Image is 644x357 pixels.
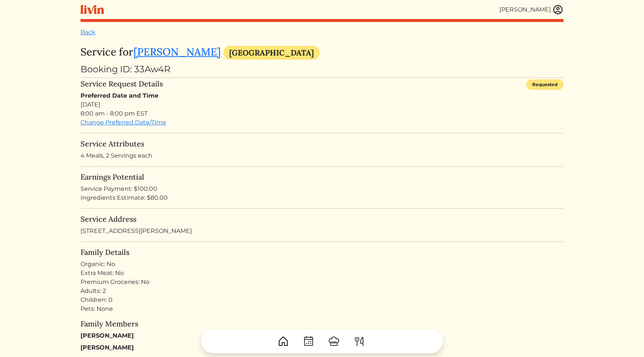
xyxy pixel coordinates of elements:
img: House-9bf13187bcbb5817f509fe5e7408150f90897510c4275e13d0d5fca38e0b5951.svg [277,335,289,347]
div: [PERSON_NAME] [499,5,551,14]
div: Ingredients Estimate: $80.00 [80,193,563,202]
div: [STREET_ADDRESS][PERSON_NAME] [80,215,563,236]
img: CalendarDots-5bcf9d9080389f2a281d69619e1c85352834be518fbc73d9501aef674afc0d57.svg [303,335,315,347]
img: livin-logo-a0d97d1a881af30f6274990eb6222085a2533c92bbd1e4f22c21b4f0d0e3210c.svg [80,5,104,14]
div: Adults: 2 Children: 0 Pets: None [80,287,563,313]
a: Change Preferred Date/Time [80,119,166,126]
h5: Earnings Potential [80,173,563,181]
h5: Family Members [80,319,563,328]
img: ChefHat-a374fb509e4f37eb0702ca99f5f64f3b6956810f32a249b33092029f8484b388.svg [328,335,340,347]
h5: Family Details [80,248,563,257]
a: Back [80,29,95,36]
h3: Service for [80,46,563,60]
h5: Service Address [80,215,563,224]
strong: Preferred Date and Time [80,92,158,99]
img: ForkKnife-55491504ffdb50bab0c1e09e7649658475375261d09fd45db06cec23bce548bf.svg [353,335,365,347]
a: [PERSON_NAME] [133,45,221,59]
div: Service Payment: $100.00 [80,184,563,193]
h5: Service Request Details [80,79,163,88]
div: Organic: No [80,260,563,269]
img: user_account-e6e16d2ec92f44fc35f99ef0dc9cddf60790bfa021a6ecb1c896eb5d2907b31c.svg [552,4,563,15]
div: Requested [526,79,563,90]
div: Premium Groceries: No [80,278,563,287]
div: Booking ID: 33Aw4R [80,63,563,76]
div: Extra Meat: No [80,269,563,278]
h5: Service Attributes [80,139,563,148]
div: [DATE] 8:00 am - 8:00 pm EST [80,91,563,118]
p: 4 Meals, 2 Servings each [80,151,563,160]
div: [GEOGRAPHIC_DATA] [223,46,320,60]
